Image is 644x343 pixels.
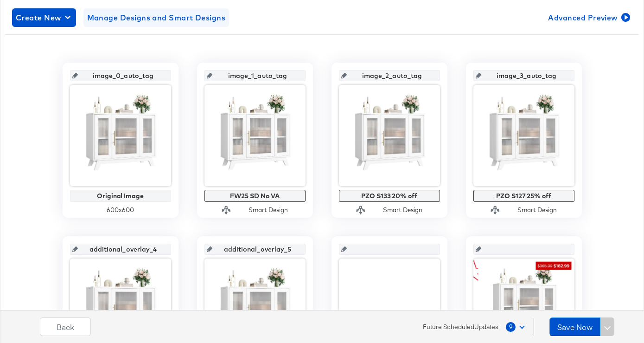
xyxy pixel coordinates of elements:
div: Smart Design [383,206,422,214]
div: PZO S133 20% off [341,192,438,200]
span: Manage Designs and Smart Designs [87,11,226,24]
div: 600 x 600 [70,206,171,214]
button: Advanced Preview [544,8,632,27]
button: Back [40,317,91,336]
div: Smart Design [249,206,288,214]
span: Create New [16,11,72,24]
div: Smart Design [517,206,557,214]
span: Advanced Preview [548,11,628,24]
button: Save Now [549,317,600,336]
div: PZO S127 25% off [476,192,572,200]
span: 9 [506,322,516,332]
div: Original Image [72,192,169,200]
button: Create New [12,8,76,27]
button: Manage Designs and Smart Designs [83,8,230,27]
span: Future Scheduled Updates [423,323,498,331]
div: FW25 SD No VA [207,192,303,200]
button: 9 [505,318,529,335]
